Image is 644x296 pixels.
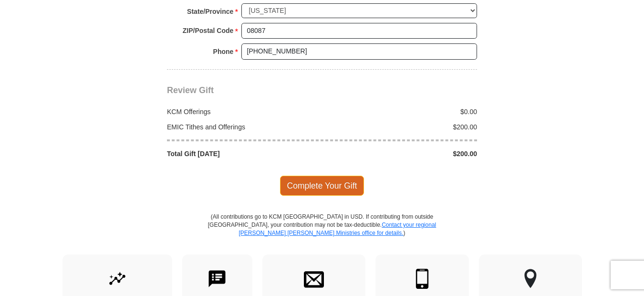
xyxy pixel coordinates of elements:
img: other-region [524,269,537,289]
img: give-by-stock.svg [107,269,127,289]
img: text-to-give.svg [207,269,227,289]
strong: Phone [213,45,234,58]
div: Total Gift [DATE] [162,149,322,159]
div: $0.00 [322,107,482,116]
img: envelope.svg [304,269,324,289]
p: (All contributions go to KCM [GEOGRAPHIC_DATA] in USD. If contributing from outside [GEOGRAPHIC_D... [208,213,436,254]
span: Review Gift [167,85,214,95]
div: $200.00 [322,149,482,159]
div: $200.00 [322,122,482,132]
div: EMIC Tithes and Offerings [162,122,322,132]
img: mobile.svg [412,269,432,289]
div: KCM Offerings [162,107,322,116]
span: Complete Your Gift [280,176,364,196]
strong: State/Province [187,5,233,18]
strong: ZIP/Postal Code [183,24,234,37]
